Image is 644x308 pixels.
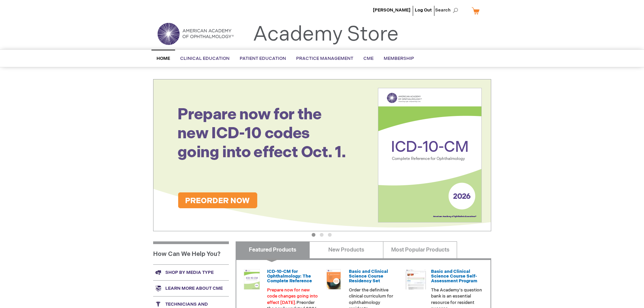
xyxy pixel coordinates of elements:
[153,264,229,280] a: Shop by media type
[309,241,383,258] a: New Products
[240,56,286,61] span: Patient Education
[312,233,315,237] button: 1 of 3
[153,241,229,264] h1: How Can We Help You?
[267,287,318,305] font: Prepare now for new code changes going into effect [DATE].
[373,7,410,13] a: [PERSON_NAME]
[180,56,230,61] span: Clinical Education
[267,269,312,284] a: ICD-10-CM for Ophthalmology: The Complete Reference
[363,56,374,61] span: CME
[349,269,388,284] a: Basic and Clinical Science Course Residency Set
[384,56,414,61] span: Membership
[320,233,324,237] button: 2 of 3
[435,3,461,17] span: Search
[236,241,310,258] a: Featured Products
[328,233,332,237] button: 3 of 3
[153,280,229,296] a: Learn more about CME
[324,269,344,289] img: 02850963u_47.png
[157,56,170,61] span: Home
[242,269,262,289] img: 0120008u_42.png
[253,22,399,47] a: Academy Store
[406,269,426,289] img: bcscself_20.jpg
[383,241,457,258] a: Most Popular Products
[431,269,477,284] a: Basic and Clinical Science Course Self-Assessment Program
[415,7,432,13] a: Log Out
[296,56,353,61] span: Practice Management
